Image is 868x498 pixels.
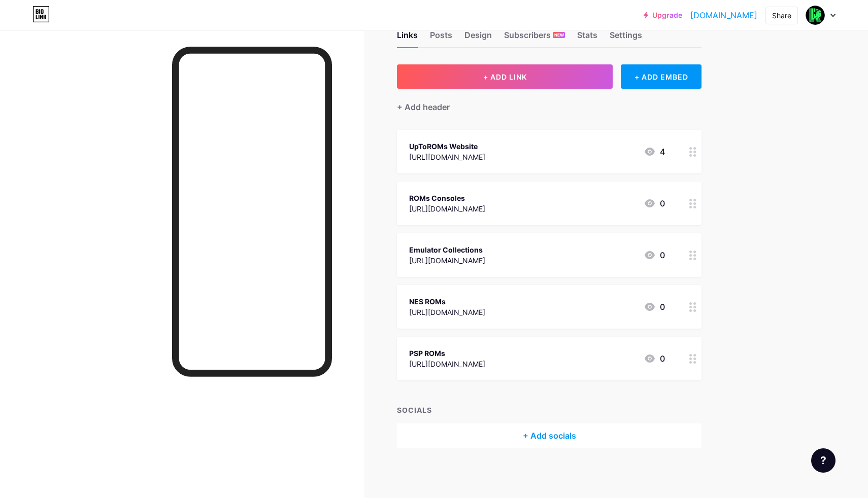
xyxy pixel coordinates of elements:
a: [DOMAIN_NAME] [690,9,757,21]
div: + Add socials [397,423,702,448]
div: SOCIALS [397,405,702,415]
div: NES ROMs [409,296,485,307]
div: + ADD EMBED [621,64,702,89]
div: [URL][DOMAIN_NAME] [409,359,485,369]
div: 0 [644,301,665,313]
div: [URL][DOMAIN_NAME] [409,152,485,162]
div: Subscribers [504,29,565,47]
div: Stats [577,29,597,47]
div: [URL][DOMAIN_NAME] [409,307,485,317]
span: NEW [554,32,564,38]
div: Settings [610,29,642,47]
div: 0 [644,352,665,365]
div: [URL][DOMAIN_NAME] [409,203,485,214]
div: PSP ROMs [409,348,485,359]
div: UpToROMs Website [409,141,485,152]
div: 4 [644,146,665,158]
div: 0 [644,197,665,209]
img: uptoroms [806,6,825,25]
div: Posts [430,29,452,47]
button: + ADD LINK [397,64,613,89]
div: Links [397,29,418,47]
div: Emulator Collections [409,244,485,255]
div: ROMs Consoles [409,193,485,203]
div: [URL][DOMAIN_NAME] [409,255,485,266]
div: 0 [644,249,665,261]
div: Design [464,29,492,47]
div: + Add header [397,101,450,113]
div: Share [772,10,791,21]
a: Upgrade [644,11,682,19]
span: + ADD LINK [483,73,527,81]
